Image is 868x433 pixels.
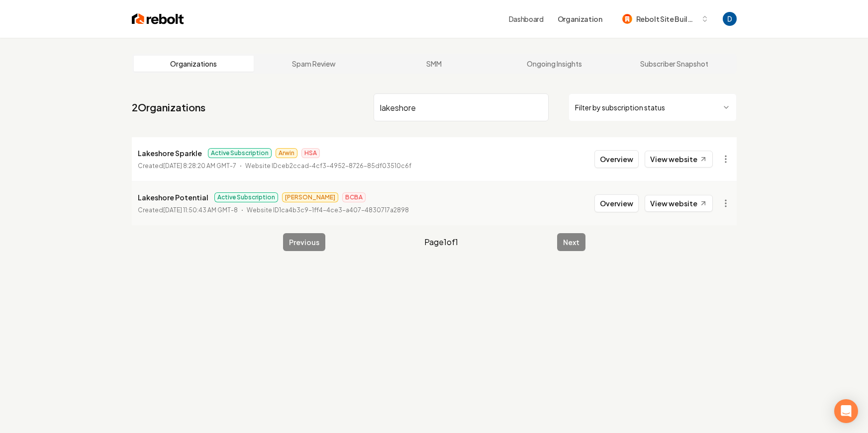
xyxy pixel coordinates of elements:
[834,399,858,423] div: Open Intercom Messenger
[138,161,236,171] p: Created
[134,56,254,72] a: Organizations
[163,162,236,170] time: [DATE] 8:28:20 AM GMT-7
[342,192,366,202] span: BCBA
[208,148,272,158] span: Active Subscription
[138,205,238,215] p: Created
[276,148,297,158] span: Arwin
[636,14,697,24] span: Rebolt Site Builder
[374,56,494,72] a: SMM
[614,56,735,72] a: Subscriber Snapshot
[138,191,208,203] p: Lakeshore Potential
[552,10,608,28] button: Organization
[214,192,278,202] span: Active Subscription
[494,56,614,72] a: Ongoing Insights
[509,14,544,24] a: Dashboard
[594,194,639,212] button: Overview
[163,206,238,214] time: [DATE] 11:50:43 AM GMT-8
[132,100,205,114] a: 2Organizations
[138,147,202,159] p: Lakeshore Sparkle
[424,236,458,248] span: Page 1 of 1
[594,150,639,168] button: Overview
[132,12,184,26] img: Rebolt Logo
[254,56,374,72] a: Spam Review
[723,12,737,26] button: Open user button
[645,195,713,212] a: View website
[723,12,737,26] img: David Rice
[247,205,409,215] p: Website ID 1ca4b3c9-1ff4-4ce3-a407-4830717a2898
[374,93,549,121] input: Search by name or ID
[282,192,338,202] span: [PERSON_NAME]
[645,151,713,168] a: View website
[622,14,632,24] img: Rebolt Site Builder
[245,161,411,171] p: Website ID ceb2ccad-4cf3-4952-8726-85df03510c6f
[301,148,320,158] span: HSA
